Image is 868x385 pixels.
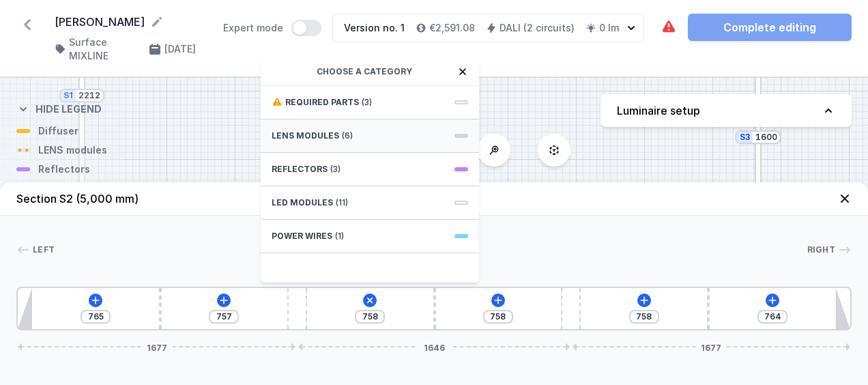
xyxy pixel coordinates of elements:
[55,14,207,30] form: [PERSON_NAME]
[33,244,55,255] span: Left
[599,21,619,35] h4: 0 lm
[359,311,381,322] input: Dimension [mm]
[695,343,727,351] span: 1677
[291,20,321,36] button: Expert mode
[285,97,359,108] span: Required parts
[272,130,339,141] span: LENS modules
[150,15,164,29] button: Rename project
[69,35,137,63] h4: Surface MIXLINE
[76,192,139,205] span: (5,000 mm)
[332,14,644,42] button: Version no. 1€2,591.08DALI (2 circuits)0 lm
[429,21,475,35] h4: €2,591.08
[418,343,450,351] span: 1646
[335,231,344,242] span: (1)
[487,311,509,322] input: Dimension [mm]
[85,311,106,322] input: Dimension [mm]
[317,66,412,77] span: Choose a category
[633,311,655,322] input: Dimension [mm]
[362,97,372,108] span: (3)
[457,66,468,77] button: Close window
[217,294,231,307] button: Add element
[141,343,173,351] span: 1677
[637,294,651,307] button: Add element
[213,311,235,322] input: Dimension [mm]
[16,190,139,207] h4: Section S2
[35,102,102,116] h4: Hide legend
[617,102,700,119] h4: Luminaire setup
[272,231,332,242] span: Power wires
[500,21,575,35] h4: DALI (2 circuits)
[344,21,405,35] div: Version no. 1
[601,94,852,127] button: Luminaire setup
[330,164,341,175] span: (3)
[223,20,321,36] label: Expert mode
[755,132,777,143] input: Dimension [mm]
[164,42,196,56] h4: [DATE]
[272,164,328,175] span: Reflectors
[360,291,379,310] button: Add element
[78,90,100,101] input: Dimension [mm]
[336,197,348,208] span: (11)
[762,311,783,322] input: Dimension [mm]
[272,197,333,208] span: LED modules
[16,91,102,124] button: Hide legend
[89,294,102,307] button: Add element
[766,294,779,307] button: Add element
[807,244,836,255] span: Right
[342,130,353,141] span: (6)
[491,294,505,307] button: Add element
